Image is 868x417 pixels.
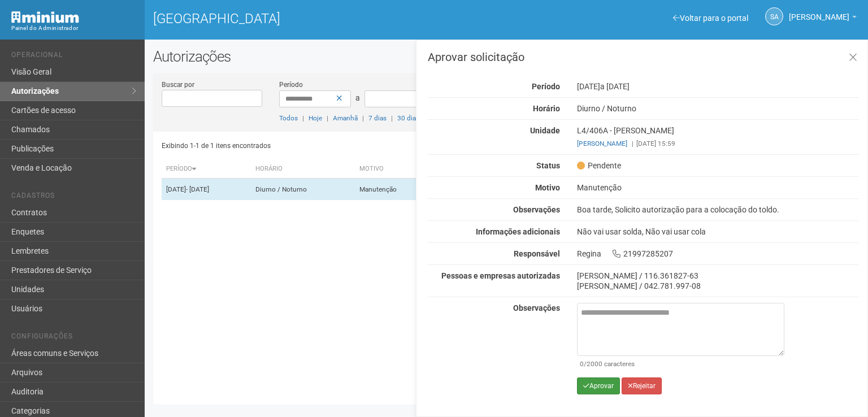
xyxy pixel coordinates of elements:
[577,140,627,147] a: [PERSON_NAME]
[568,227,867,237] div: Não vai usar solda, Não vai usar cola
[391,114,393,122] span: |
[577,271,859,281] div: [PERSON_NAME] / 116.361827-63
[673,14,748,23] a: Voltar para o portal
[162,80,194,90] label: Buscar por
[577,281,859,291] div: [PERSON_NAME] / 042.781.997-08
[355,179,435,201] td: Manutenção
[162,179,251,201] td: [DATE]
[251,160,355,179] th: Horário
[355,160,435,179] th: Motivo
[536,161,560,170] strong: Status
[622,377,662,394] button: Rejeitar
[362,114,364,122] span: |
[841,46,865,70] a: Fechar
[333,114,358,122] a: Amanhã
[327,114,328,122] span: |
[532,82,560,91] strong: Período
[153,11,498,26] h1: [GEOGRAPHIC_DATA]
[568,125,867,149] div: L4/406A - [PERSON_NAME]
[632,140,633,147] span: |
[568,183,867,193] div: Manutenção
[765,7,783,25] a: SA
[279,80,303,90] label: Período
[162,137,503,154] div: Exibindo 1-1 de 1 itens encontrados
[514,249,560,258] strong: Responsável
[309,114,322,122] a: Hoje
[568,103,867,114] div: Diurno / Noturno
[568,205,867,215] div: Boa tarde, Solicito autorização para a colocação do toldo.
[580,360,584,368] span: 0
[513,205,560,214] strong: Observações
[11,23,136,33] div: Painel do Administrador
[577,138,859,149] div: [DATE] 15:59
[568,249,867,259] div: Regina 21997285207
[302,114,304,122] span: |
[580,359,782,369] div: /2000 caracteres
[568,81,867,92] div: [DATE]
[600,82,630,91] span: a [DATE]
[513,303,560,312] strong: Observações
[186,185,209,193] span: - [DATE]
[11,192,136,203] li: Cadastros
[530,126,560,135] strong: Unidade
[397,114,419,122] a: 30 dias
[577,377,620,394] button: Aprovar
[153,48,860,65] h2: Autorizações
[11,51,136,63] li: Operacional
[533,104,560,113] strong: Horário
[577,160,621,171] span: Pendente
[251,179,355,201] td: Diurno / Noturno
[368,114,387,122] a: 7 dias
[789,2,849,21] span: Silvio Anjos
[535,183,560,192] strong: Motivo
[11,332,136,344] li: Configurações
[11,11,79,23] img: Minium
[476,227,560,236] strong: Informações adicionais
[162,160,251,179] th: Período
[428,51,859,63] h3: Aprovar solicitação
[789,14,857,23] a: [PERSON_NAME]
[355,93,360,102] span: a
[279,114,298,122] a: Todos
[441,271,560,280] strong: Pessoas e empresas autorizadas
